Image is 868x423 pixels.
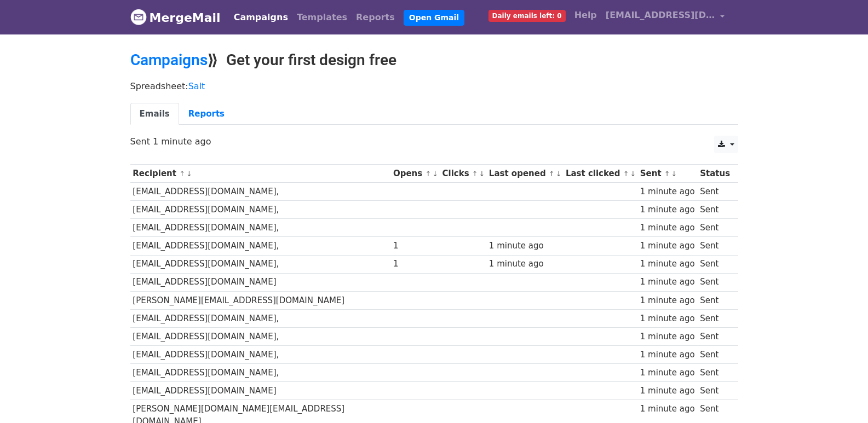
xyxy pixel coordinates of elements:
a: ↓ [479,170,485,178]
p: Sent 1 minute ago [130,136,738,147]
td: [EMAIL_ADDRESS][DOMAIN_NAME], [130,237,391,255]
td: Sent [697,183,732,201]
td: Sent [697,255,732,273]
td: [EMAIL_ADDRESS][DOMAIN_NAME], [130,183,391,201]
span: [EMAIL_ADDRESS][DOMAIN_NAME] [606,9,715,22]
a: ↑ [425,170,431,178]
div: 1 minute ago [489,240,560,252]
span: Daily emails left: 0 [488,10,566,22]
td: [EMAIL_ADDRESS][DOMAIN_NAME], [130,364,391,382]
td: [EMAIL_ADDRESS][DOMAIN_NAME], [130,201,391,219]
a: Reports [352,7,399,28]
div: 1 minute ago [640,312,695,325]
td: Sent [697,273,732,291]
div: 1 minute ago [640,294,695,307]
a: Templates [292,7,352,28]
th: Clicks [440,165,486,183]
th: Sent [637,165,697,183]
h2: ⟫ Get your first design free [130,51,738,69]
td: [EMAIL_ADDRESS][DOMAIN_NAME] [130,382,391,400]
a: ↑ [549,170,555,178]
a: [EMAIL_ADDRESS][DOMAIN_NAME] [601,4,729,30]
td: Sent [697,219,732,237]
div: 1 minute ago [640,186,695,198]
td: [EMAIL_ADDRESS][DOMAIN_NAME], [130,346,391,364]
div: 1 minute ago [640,222,695,234]
th: Status [697,165,732,183]
a: ↑ [664,170,670,178]
p: Spreadsheet: [130,80,738,92]
td: Sent [697,291,732,309]
div: 1 minute ago [640,385,695,397]
td: Sent [697,201,732,219]
div: 1 [393,240,437,252]
a: MergeMail [130,6,221,29]
div: 1 minute ago [640,403,695,415]
a: ↑ [623,170,629,178]
th: Recipient [130,165,391,183]
a: ↓ [186,170,192,178]
td: [EMAIL_ADDRESS][DOMAIN_NAME], [130,327,391,345]
th: Last clicked [563,165,637,183]
a: ↓ [671,170,677,178]
div: 1 minute ago [640,204,695,216]
a: ↓ [556,170,562,178]
a: Emails [130,103,179,125]
a: Open Gmail [404,10,464,26]
div: 1 minute ago [640,367,695,379]
td: Sent [697,382,732,400]
a: Daily emails left: 0 [484,4,570,26]
a: ↑ [179,170,185,178]
td: Sent [697,327,732,345]
a: ↓ [432,170,438,178]
td: [EMAIL_ADDRESS][DOMAIN_NAME], [130,255,391,273]
td: Sent [697,346,732,364]
td: [EMAIL_ADDRESS][DOMAIN_NAME], [130,309,391,327]
div: 1 [393,258,437,270]
a: Campaigns [130,51,208,69]
div: 1 minute ago [640,258,695,270]
td: [EMAIL_ADDRESS][DOMAIN_NAME], [130,219,391,237]
td: [EMAIL_ADDRESS][DOMAIN_NAME] [130,273,391,291]
div: 1 minute ago [640,276,695,288]
a: Help [570,4,601,26]
div: 1 minute ago [640,349,695,361]
div: 1 minute ago [640,240,695,252]
a: ↑ [472,170,478,178]
td: [PERSON_NAME][EMAIL_ADDRESS][DOMAIN_NAME] [130,291,391,309]
td: Sent [697,237,732,255]
a: Reports [179,103,234,125]
div: 1 minute ago [489,258,560,270]
th: Opens [390,165,440,183]
img: MergeMail logo [130,9,147,25]
div: 1 minute ago [640,331,695,343]
td: Sent [697,309,732,327]
a: Salt [188,81,205,91]
th: Last opened [486,165,563,183]
a: ↓ [630,170,636,178]
td: Sent [697,364,732,382]
a: Campaigns [229,7,292,28]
